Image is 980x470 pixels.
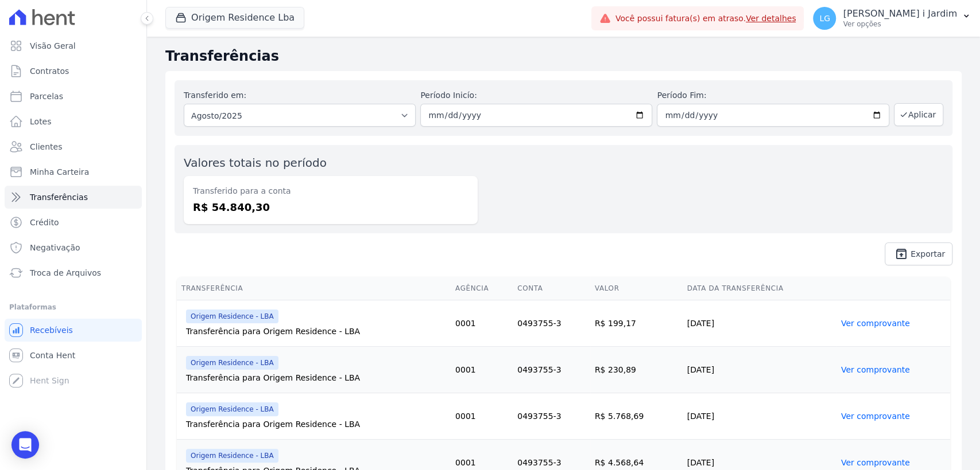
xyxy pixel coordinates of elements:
a: Recebíveis [5,319,142,342]
span: Origem Residence - LBA [186,356,278,370]
a: Lotes [5,110,142,133]
th: Valor [590,277,683,300]
td: 0493755-3 [513,347,590,393]
a: Ver comprovante [841,412,910,421]
span: Contratos [30,65,69,77]
th: Conta [513,277,590,300]
i: unarchive [894,247,908,261]
span: Parcelas [30,91,63,102]
td: [DATE] [683,347,836,393]
label: Valores totais no período [184,156,327,170]
td: [DATE] [683,300,836,347]
a: Minha Carteira [5,160,142,183]
td: R$ 230,89 [590,347,683,393]
td: 0493755-3 [513,393,590,440]
div: Transferência para Origem Residence - LBA [186,372,446,383]
span: LG [819,14,830,22]
td: [DATE] [683,393,836,440]
a: Ver comprovante [841,365,910,374]
span: Origem Residence - LBA [186,402,278,416]
span: Clientes [30,141,62,152]
div: Plataformas [9,300,137,314]
span: Você possui fatura(s) em atraso. [615,13,796,25]
span: Crédito [30,217,59,228]
a: Ver detalhes [746,14,796,23]
th: Agência [451,277,513,300]
span: Negativação [30,242,80,253]
p: [PERSON_NAME] i Jardim [843,8,957,19]
span: Transferências [30,191,88,203]
span: Minha Carteira [30,166,89,178]
th: Data da Transferência [683,277,836,300]
a: Ver comprovante [841,458,910,467]
td: R$ 5.768,69 [590,393,683,440]
a: Clientes [5,135,142,158]
td: R$ 199,17 [590,300,683,347]
a: Transferências [5,186,142,209]
a: Contratos [5,60,142,83]
div: Transferência para Origem Residence - LBA [186,326,446,337]
a: Troca de Arquivos [5,261,142,284]
a: Ver comprovante [841,319,910,328]
a: Visão Geral [5,34,142,57]
dt: Transferido para a conta [193,185,468,197]
a: Parcelas [5,85,142,108]
button: Aplicar [894,103,943,126]
span: Exportar [911,250,945,257]
td: 0001 [451,347,513,393]
td: 0001 [451,393,513,440]
a: Crédito [5,211,142,234]
a: Negativação [5,236,142,259]
span: Troca de Arquivos [30,267,101,279]
label: Transferido em: [184,91,246,100]
button: Origem Residence Lba [165,7,304,29]
td: 0001 [451,300,513,347]
div: Transferência para Origem Residence - LBA [186,418,446,430]
span: Lotes [30,116,52,127]
label: Período Inicío: [420,89,652,101]
a: Conta Hent [5,344,142,367]
span: Origem Residence - LBA [186,310,278,323]
span: Recebíveis [30,324,73,336]
span: Visão Geral [30,40,76,52]
a: unarchive Exportar [885,242,952,265]
button: LG [PERSON_NAME] i Jardim Ver opções [804,2,980,34]
dd: R$ 54.840,30 [193,199,468,215]
td: 0493755-3 [513,300,590,347]
span: Origem Residence - LBA [186,449,278,463]
div: Open Intercom Messenger [11,431,39,459]
p: Ver opções [843,19,957,29]
span: Conta Hent [30,350,75,361]
h2: Transferências [165,46,962,66]
label: Período Fim: [657,89,889,101]
th: Transferência [177,277,451,300]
